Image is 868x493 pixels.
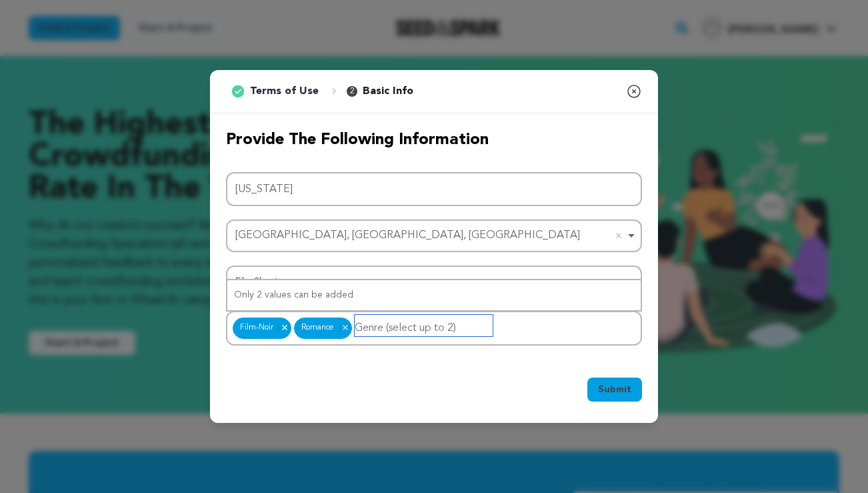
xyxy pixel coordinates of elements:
button: Remove item: '20' [339,324,351,332]
p: Basic Info [363,83,413,99]
div: Only 2 values can be added [227,280,641,310]
button: Remove item: 'ChIJoeXfUmES04kRcYEfGKUEI5g' [612,229,625,242]
span: Submit [598,383,631,396]
h2: Provide the following information [226,129,642,151]
button: Remove item: '11' [279,324,290,332]
button: Submit [587,378,642,402]
span: 2 [347,86,357,97]
div: [GEOGRAPHIC_DATA], [GEOGRAPHIC_DATA], [GEOGRAPHIC_DATA] [235,226,625,245]
input: Genre (select up to 2) [355,315,493,336]
p: Terms of Use [250,83,319,99]
input: Project Name [226,172,642,206]
div: Film-Noir [233,318,291,339]
div: Romance [294,318,352,339]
